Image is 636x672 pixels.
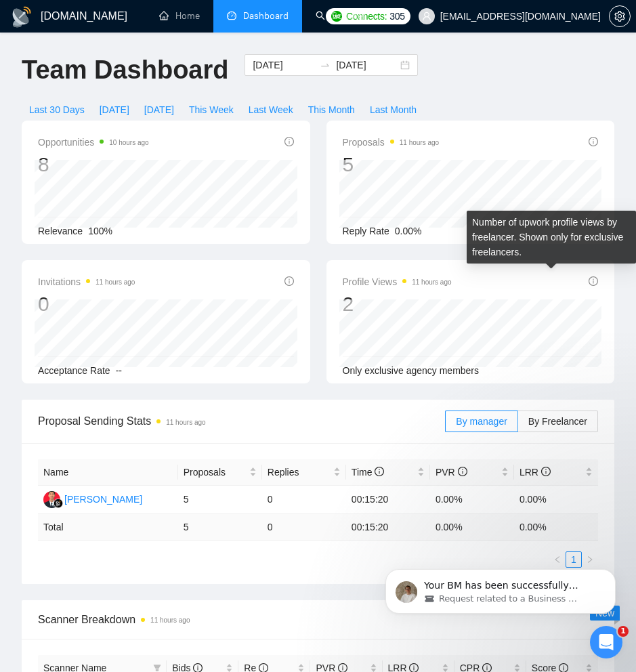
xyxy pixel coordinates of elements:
[116,365,122,376] span: --
[262,514,346,541] td: 0
[38,459,178,486] th: Name
[144,102,174,117] span: [DATE]
[520,467,551,478] span: LRR
[395,226,422,236] span: 0.00%
[467,211,636,264] div: Number of upwork profile views by freelancer. Shown only for exclusive freelancers.
[38,611,598,628] span: Scanner Breakdown
[589,137,598,146] span: info-circle
[589,276,598,286] span: info-circle
[96,278,135,286] time: 11 hours ago
[109,139,148,146] time: 10 hours ago
[38,514,178,541] td: Total
[262,486,346,514] td: 0
[343,152,440,177] div: 5
[38,152,149,177] div: 8
[35,35,149,46] div: Domain: [DOMAIN_NAME]
[43,493,142,504] a: HA[PERSON_NAME]
[456,416,507,427] span: By manager
[178,514,262,541] td: 5
[22,54,228,86] h1: Team Dashboard
[88,226,112,236] span: 100%
[29,102,85,117] span: Last 30 Days
[375,467,384,476] span: info-circle
[541,467,551,476] span: info-circle
[38,291,135,317] div: 0
[412,278,451,286] time: 11 hours ago
[514,514,598,541] td: 0.00 %
[336,58,398,72] input: End date
[43,491,60,508] img: HA
[227,11,236,20] span: dashboard
[458,467,467,476] span: info-circle
[178,486,262,514] td: 5
[51,80,121,89] div: Domain Overview
[11,6,33,28] img: logo
[262,459,346,486] th: Replies
[182,99,241,121] button: This Week
[22,99,92,121] button: Last 30 Days
[610,11,630,22] span: setting
[153,664,161,672] span: filter
[100,102,129,117] span: [DATE]
[284,276,294,286] span: info-circle
[22,35,33,46] img: website_grey.svg
[284,137,294,146] span: info-circle
[137,99,182,121] button: [DATE]
[38,226,83,236] span: Relevance
[590,626,622,658] iframe: Intercom live chat
[38,274,135,290] span: Invitations
[178,459,262,486] th: Proposals
[189,102,234,117] span: This Week
[54,499,63,508] img: gigradar-bm.png
[346,514,430,541] td: 00:15:20
[362,99,424,121] button: Last Month
[352,467,384,478] span: Time
[241,99,301,121] button: Last Week
[308,102,355,117] span: This Month
[184,465,247,480] span: Proposals
[346,486,430,514] td: 00:15:20
[389,9,404,24] span: 305
[38,134,149,150] span: Opportunities
[343,274,452,290] span: Profile Views
[430,514,514,541] td: 0.00 %
[609,5,631,27] button: setting
[343,365,480,376] span: Only exclusive agency members
[22,22,33,33] img: logo_orange.svg
[365,541,636,635] iframe: Intercom notifications message
[38,365,110,376] span: Acceptance Rate
[268,465,331,480] span: Replies
[528,416,587,427] span: By Freelancer
[618,626,629,637] span: 1
[430,486,514,514] td: 0.00%
[249,102,293,117] span: Last Week
[135,79,146,89] img: tab_keywords_by_traffic_grey.svg
[150,616,190,624] time: 11 hours ago
[343,291,452,317] div: 2
[343,226,389,236] span: Reply Rate
[316,10,366,22] a: searchScanner
[150,80,228,89] div: Keywords by Traffic
[159,10,200,22] a: homeHome
[370,102,417,117] span: Last Month
[301,99,362,121] button: This Month
[422,12,431,21] span: user
[92,99,137,121] button: [DATE]
[64,492,142,507] div: [PERSON_NAME]
[320,60,331,70] span: to
[400,139,439,146] time: 11 hours ago
[253,58,314,72] input: Start date
[38,413,445,429] span: Proposal Sending Stats
[37,79,47,89] img: tab_domain_overview_orange.svg
[514,486,598,514] td: 0.00%
[320,60,331,70] span: swap-right
[609,11,631,22] a: setting
[436,467,467,478] span: PVR
[243,10,289,22] span: Dashboard
[166,419,205,426] time: 11 hours ago
[38,22,66,33] div: v 4.0.25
